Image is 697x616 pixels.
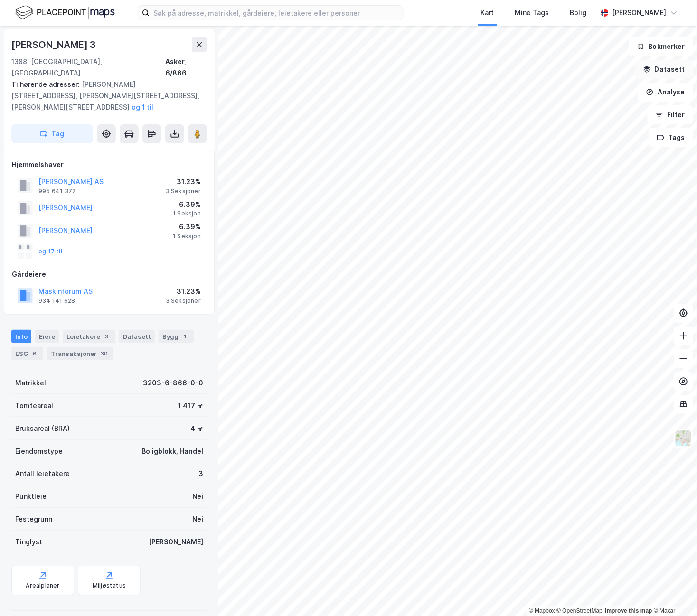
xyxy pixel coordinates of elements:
div: 1 [180,332,190,341]
button: Tag [11,124,93,143]
div: 6.39% [173,221,201,233]
div: 1 Seksjon [173,210,201,217]
div: ESG [11,347,43,360]
button: Analyse [638,83,693,102]
div: Datasett [119,330,155,343]
div: 4 ㎡ [190,423,203,434]
div: Gårdeiere [12,269,207,280]
iframe: Chat Widget [650,570,697,616]
div: 1388, [GEOGRAPHIC_DATA], [GEOGRAPHIC_DATA] [11,56,165,79]
div: Kontrollprogram for chat [650,570,697,616]
div: 1 417 ㎡ [178,400,203,411]
div: Matrikkel [15,377,46,389]
button: Filter [648,105,693,124]
div: 3 [102,332,112,341]
div: 6.39% [173,199,201,210]
img: logo.f888ab2527a4732fd821a326f86c7f29.svg [15,4,115,21]
div: Antall leietakere [15,468,70,480]
div: 1 Seksjon [173,233,201,240]
div: 3203-6-866-0-0 [143,377,203,389]
div: Eiendomstype [15,446,63,457]
button: Tags [649,128,693,147]
div: Tinglyst [15,537,42,548]
div: Festegrunn [15,514,52,525]
div: 31.23% [166,176,201,187]
button: Bokmerker [629,37,693,56]
button: Datasett [635,60,693,79]
img: Z [675,429,693,448]
div: 3 Seksjoner [166,297,201,305]
span: Tilhørende adresser: [11,80,82,88]
div: [PERSON_NAME] [612,7,667,19]
div: 3 [198,468,203,480]
div: Nei [192,491,203,503]
div: Bruksareal (BRA) [15,423,70,434]
a: OpenStreetMap [557,608,603,615]
div: Bygg [159,330,194,343]
div: 30 [99,349,110,358]
div: Bolig [570,7,587,19]
div: Tomteareal [15,400,53,411]
div: 934 141 628 [38,297,75,305]
div: Punktleie [15,491,47,503]
input: Søk på adresse, matrikkel, gårdeiere, leietakere eller personer [150,6,403,20]
a: Mapbox [529,608,555,615]
div: [PERSON_NAME][STREET_ADDRESS], [PERSON_NAME][STREET_ADDRESS], [PERSON_NAME][STREET_ADDRESS] [11,79,199,113]
div: Transaksjoner [47,347,113,360]
div: Miljøstatus [93,582,126,590]
div: Mine Tags [515,7,549,19]
div: Boligblokk, Handel [141,446,203,457]
div: Info [11,330,31,343]
div: Kart [481,7,494,19]
div: Hjemmelshaver [12,159,207,170]
div: Arealplaner [26,582,59,590]
div: [PERSON_NAME] 3 [11,37,98,52]
div: 31.23% [166,286,201,297]
div: Asker, 6/866 [165,56,207,79]
a: Improve this map [605,608,652,615]
div: Nei [192,514,203,525]
div: 3 Seksjoner [166,187,201,195]
div: Eiere [35,330,59,343]
div: 995 641 372 [38,187,75,195]
div: Leietakere [63,330,115,343]
div: 6 [30,349,39,358]
div: [PERSON_NAME] [149,537,203,548]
